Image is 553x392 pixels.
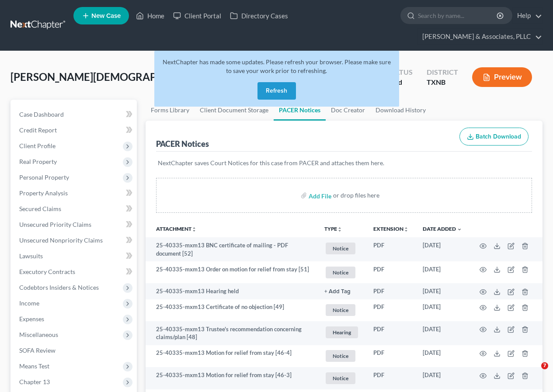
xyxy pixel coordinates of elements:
a: Directory Cases [226,8,292,24]
td: PDF [366,237,416,261]
a: SOFA Review [12,343,137,358]
i: unfold_more [337,227,342,232]
td: 25-40335-mxm13 Hearing held [146,283,317,299]
a: Unsecured Priority Claims [12,217,137,232]
td: 25-40335-mxm13 BNC certificate of mailing - PDF document [52] [146,237,317,261]
i: unfold_more [191,227,197,232]
span: Batch Download [476,133,521,140]
span: Notice [326,304,355,316]
i: expand_more [457,227,462,232]
td: 25-40335-mxm13 Motion for relief from stay [46-3] [146,367,317,389]
a: Notice [324,371,359,385]
a: Date Added expand_more [423,225,462,232]
span: Unsecured Nonpriority Claims [19,236,103,244]
a: Notice [324,265,359,280]
span: Chapter 13 [19,378,50,385]
a: Unsecured Nonpriority Claims [12,232,137,248]
div: PACER Notices [156,139,209,149]
td: 25-40335-mxm13 Order on motion for relief from stay [51] [146,261,317,284]
button: TYPEunfold_more [324,226,342,232]
td: 25-40335-mxm13 Trustee's recommendation concerning claims/plan [48] [146,321,317,345]
span: Miscellaneous [19,331,58,338]
a: + Add Tag [324,287,359,295]
span: 7 [541,362,548,369]
span: Notice [326,372,355,384]
a: Credit Report [12,122,137,138]
span: Property Analysis [19,189,68,197]
input: Search by name... [418,7,498,24]
a: Notice [324,349,359,363]
span: Case Dashboard [19,111,64,118]
a: Lawsuits [12,248,137,264]
span: Credit Report [19,126,57,134]
td: [DATE] [416,261,469,284]
button: + Add Tag [324,289,351,295]
a: Help [513,8,542,24]
span: Executory Contracts [19,268,75,275]
a: Property Analysis [12,185,137,201]
button: Batch Download [459,128,529,146]
div: TXNB [427,77,458,87]
span: NextChapter has made some updates. Please refresh your browser. Please make sure to save your wor... [163,58,391,74]
span: Hearing [326,326,358,338]
td: [DATE] [416,237,469,261]
button: Preview [472,67,532,87]
span: Notice [326,350,355,362]
td: [DATE] [416,345,469,368]
iframe: Intercom live chat [523,362,544,383]
a: Executory Contracts [12,264,137,280]
span: Real Property [19,158,57,165]
td: 25-40335-mxm13 Certificate of no objection [49] [146,299,317,322]
td: [DATE] [416,299,469,322]
p: NextChapter saves Court Notices for this case from PACER and attaches them here. [158,159,530,167]
a: Forms Library [146,100,195,121]
td: PDF [366,345,416,368]
a: Client Portal [169,8,226,24]
td: PDF [366,321,416,345]
td: 25-40335-mxm13 Motion for relief from stay [46-4] [146,345,317,368]
span: Secured Claims [19,205,61,212]
span: Notice [326,267,355,278]
span: New Case [91,13,121,19]
span: Unsecured Priority Claims [19,221,91,228]
td: PDF [366,261,416,284]
a: Extensionunfold_more [373,225,409,232]
td: [DATE] [416,321,469,345]
span: Personal Property [19,173,69,181]
button: Refresh [257,82,296,100]
td: PDF [366,283,416,299]
td: PDF [366,367,416,389]
a: Home [132,8,169,24]
span: Notice [326,243,355,254]
a: [PERSON_NAME] & Associates, PLLC [418,29,542,45]
div: or drop files here [333,191,379,200]
span: SOFA Review [19,347,56,354]
i: unfold_more [403,227,409,232]
a: Download History [370,100,431,121]
td: [DATE] [416,367,469,389]
span: Codebtors Insiders & Notices [19,284,99,291]
a: Notice [324,241,359,256]
a: Hearing [324,325,359,340]
span: Lawsuits [19,252,43,260]
td: [DATE] [416,283,469,299]
a: Secured Claims [12,201,137,217]
span: Expenses [19,315,44,323]
div: Status [387,67,413,77]
span: Means Test [19,362,49,370]
a: Notice [324,303,359,317]
div: Filed [387,77,413,87]
span: Client Profile [19,142,56,149]
td: PDF [366,299,416,322]
span: Income [19,299,39,307]
a: Attachmentunfold_more [156,225,197,232]
span: [PERSON_NAME][DEMOGRAPHIC_DATA] [10,70,209,83]
a: Case Dashboard [12,107,137,122]
div: District [427,67,458,77]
